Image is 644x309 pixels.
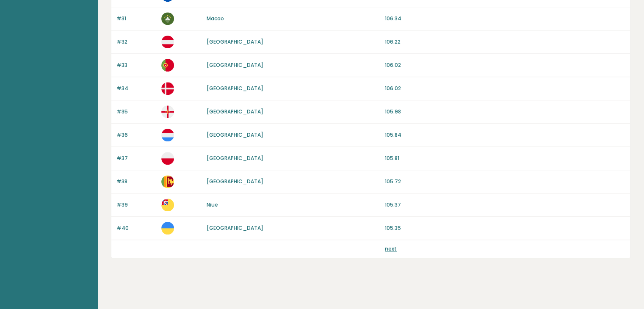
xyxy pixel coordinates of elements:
[116,224,156,232] p: #40
[161,222,174,235] img: ua.svg
[161,129,174,141] img: lu.svg
[116,15,156,22] p: #31
[385,245,397,252] a: next
[207,178,263,185] a: [GEOGRAPHIC_DATA]
[116,178,156,185] p: #38
[385,61,625,69] p: 106.02
[385,224,625,232] p: 105.35
[385,15,625,22] p: 106.34
[385,131,625,139] p: 105.84
[385,201,625,209] p: 105.37
[116,131,156,139] p: #36
[161,36,174,48] img: at.svg
[116,108,156,116] p: #35
[385,108,625,116] p: 105.98
[161,105,174,118] img: gg.svg
[207,61,263,69] a: [GEOGRAPHIC_DATA]
[161,152,174,165] img: pl.svg
[161,12,174,25] img: mo.svg
[116,201,156,209] p: #39
[207,15,224,22] a: Macao
[116,154,156,162] p: #37
[161,59,174,72] img: pt.svg
[385,154,625,162] p: 105.81
[207,224,263,232] a: [GEOGRAPHIC_DATA]
[116,38,156,46] p: #32
[207,154,263,162] a: [GEOGRAPHIC_DATA]
[116,85,156,92] p: #34
[116,61,156,69] p: #33
[207,38,263,45] a: [GEOGRAPHIC_DATA]
[161,82,174,95] img: dk.svg
[207,108,263,115] a: [GEOGRAPHIC_DATA]
[207,85,263,92] a: [GEOGRAPHIC_DATA]
[161,175,174,188] img: lk.svg
[385,38,625,46] p: 106.22
[385,178,625,185] p: 105.72
[207,131,263,138] a: [GEOGRAPHIC_DATA]
[161,199,174,211] img: nu.svg
[385,85,625,92] p: 106.02
[207,201,218,208] a: Niue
